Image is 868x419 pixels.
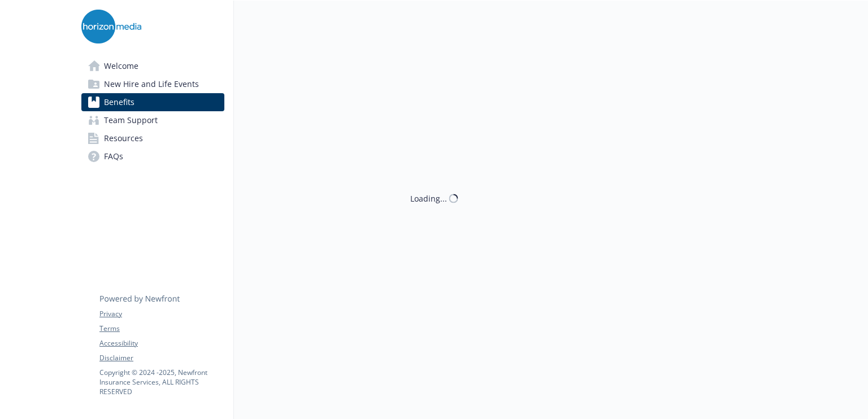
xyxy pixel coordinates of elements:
a: Benefits [81,93,224,111]
span: Benefits [104,93,134,111]
span: FAQs [104,147,123,165]
div: Loading... [410,193,447,204]
span: Welcome [104,57,138,75]
a: FAQs [81,147,224,165]
a: New Hire and Life Events [81,75,224,93]
span: Team Support [104,111,158,129]
a: Welcome [81,57,224,75]
span: Resources [104,129,143,147]
a: Accessibility [99,338,224,348]
a: Resources [81,129,224,147]
a: Team Support [81,111,224,129]
a: Privacy [99,309,224,319]
a: Terms [99,324,224,334]
p: Copyright © 2024 - 2025 , Newfront Insurance Services, ALL RIGHTS RESERVED [99,368,224,396]
a: Disclaimer [99,353,224,363]
span: New Hire and Life Events [104,75,199,93]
